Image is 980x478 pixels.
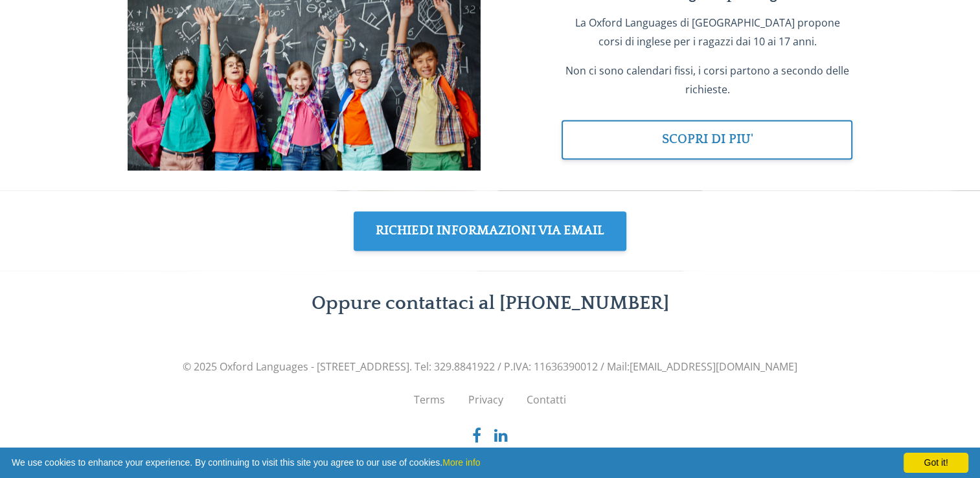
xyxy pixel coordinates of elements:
span: © 2025 Oxford Languages - [STREET_ADDRESS]. Tel: 329.8841922 / P.IVA: 11636390012 / Mail: [EMAIL_... [128,357,853,376]
a: RICHIEDI INFORMAZIONI VIA EMAIL [354,211,626,251]
h2: Oppure contattaci al [PHONE_NUMBER] [251,291,729,316]
p: La Oxford Languages di [GEOGRAPHIC_DATA] propone corsi di inglese per i ragazzi dai 10 ai 17 anni. [562,14,852,51]
span: We use cookies to enhance your experience. By continuing to visit this site you agree to our use ... [12,453,968,473]
div: Got it! [904,453,968,473]
a: More info [442,457,480,468]
a: Privacy [468,387,503,413]
p: Non ci sono calendari fissi, i corsi partono a secondo delle richieste. [562,62,852,99]
a: Terms [414,387,445,413]
a: Contatti [527,387,566,413]
a: SCOPRI DI PIU' [562,120,852,159]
